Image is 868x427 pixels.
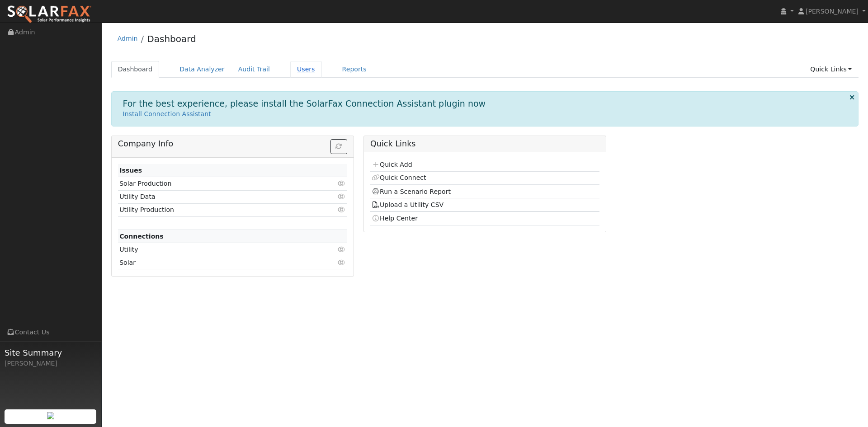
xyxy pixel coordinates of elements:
[5,359,97,368] div: [PERSON_NAME]
[370,139,599,149] h5: Quick Links
[806,8,859,15] span: [PERSON_NAME]
[372,215,418,222] a: Help Center
[173,61,231,78] a: Data Analyzer
[290,61,322,78] a: Users
[338,259,346,266] i: Click to view
[231,61,277,78] a: Audit Trail
[118,256,310,269] td: Solar
[119,167,142,174] strong: Issues
[47,412,54,419] img: retrieve
[118,35,138,42] a: Admin
[111,61,160,78] a: Dashboard
[118,139,347,149] h5: Company Info
[118,190,310,203] td: Utility Data
[372,161,412,168] a: Quick Add
[118,177,310,190] td: Solar Production
[803,61,859,78] a: Quick Links
[338,193,346,200] i: Click to view
[372,174,426,181] a: Quick Connect
[338,206,346,213] i: Click to view
[338,180,346,187] i: Click to view
[119,233,164,240] strong: Connections
[147,33,196,44] a: Dashboard
[123,110,211,117] a: Install Connection Assistant
[372,201,443,208] a: Upload a Utility CSV
[338,246,346,253] i: Click to view
[123,99,486,109] h1: For the best experience, please install the SolarFax Connection Assistant plugin now
[372,188,451,195] a: Run a Scenario Report
[118,243,310,256] td: Utility
[5,347,97,359] span: Site Summary
[118,203,310,216] td: Utility Production
[335,61,373,78] a: Reports
[7,5,92,24] img: SolarFax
